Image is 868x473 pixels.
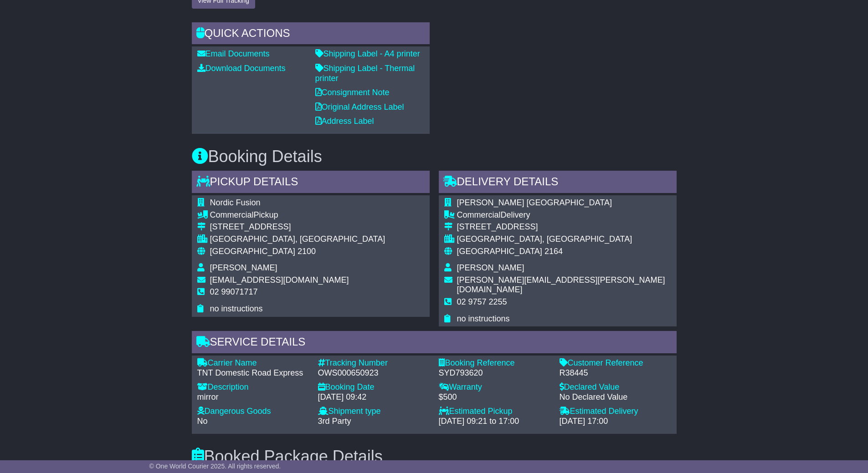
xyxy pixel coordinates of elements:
[210,287,258,296] span: 02 99071717
[315,88,390,97] a: Consignment Note
[298,247,316,256] span: 2100
[197,358,309,368] div: Carrier Name
[210,210,385,220] div: Pickup
[318,392,430,402] div: [DATE] 09:42
[439,417,550,427] div: [DATE] 09:21 to 17:00
[315,117,374,126] a: Address Label
[192,22,430,47] div: Quick Actions
[210,304,263,313] span: no instructions
[197,64,286,73] a: Download Documents
[197,49,270,58] a: Email Documents
[210,234,385,244] div: [GEOGRAPHIC_DATA], [GEOGRAPHIC_DATA]
[560,358,671,368] div: Customer Reference
[560,382,671,392] div: Declared Value
[210,198,261,207] span: Nordic Fusion
[560,417,671,427] div: [DATE] 17:00
[315,49,420,58] a: Shipping Label - A4 printer
[457,210,671,220] div: Delivery
[197,407,309,417] div: Dangerous Goods
[457,314,510,323] span: no instructions
[457,234,671,244] div: [GEOGRAPHIC_DATA], [GEOGRAPHIC_DATA]
[457,297,507,306] span: 02 9757 2255
[149,463,281,470] span: © One World Courier 2025. All rights reserved.
[192,147,677,166] h3: Booking Details
[197,382,309,392] div: Description
[192,331,677,356] div: Service Details
[439,171,677,195] div: Delivery Details
[318,407,430,417] div: Shipment type
[439,368,550,378] div: SYD793620
[457,247,542,256] span: [GEOGRAPHIC_DATA]
[192,171,430,195] div: Pickup Details
[318,417,351,426] span: 3rd Party
[439,407,550,417] div: Estimated Pickup
[210,275,349,285] span: [EMAIL_ADDRESS][DOMAIN_NAME]
[210,263,277,272] span: [PERSON_NAME]
[457,222,671,232] div: [STREET_ADDRESS]
[192,448,677,466] h3: Booked Package Details
[457,263,524,272] span: [PERSON_NAME]
[439,382,550,392] div: Warranty
[197,392,309,402] div: mirror
[457,210,501,219] span: Commercial
[315,64,415,83] a: Shipping Label - Thermal printer
[210,210,254,219] span: Commercial
[318,358,430,368] div: Tracking Number
[457,275,665,295] span: [PERSON_NAME][EMAIL_ADDRESS][PERSON_NAME][DOMAIN_NAME]
[457,198,612,207] span: [PERSON_NAME] [GEOGRAPHIC_DATA]
[318,368,430,378] div: OWS000650923
[544,247,563,256] span: 2164
[560,407,671,417] div: Estimated Delivery
[439,392,550,402] div: $500
[439,358,550,368] div: Booking Reference
[318,382,430,392] div: Booking Date
[210,247,295,256] span: [GEOGRAPHIC_DATA]
[197,368,309,378] div: TNT Domestic Road Express
[315,102,404,112] a: Original Address Label
[197,417,208,426] span: No
[560,368,671,378] div: R38445
[210,222,385,232] div: [STREET_ADDRESS]
[560,392,671,402] div: No Declared Value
